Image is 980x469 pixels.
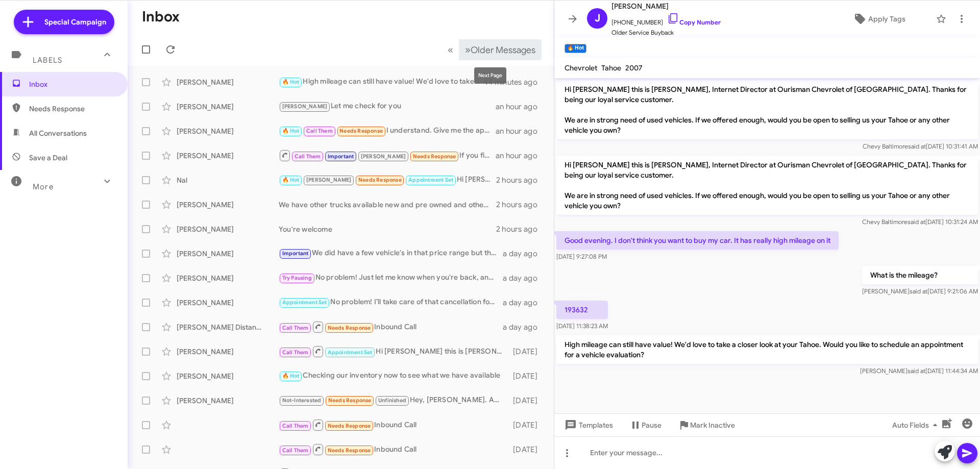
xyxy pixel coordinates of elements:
[508,420,546,430] div: [DATE]
[177,273,279,283] div: [PERSON_NAME]
[279,76,484,88] div: High mileage can still have value! We'd love to take a closer look at your Tahoe. Would you like ...
[565,63,597,72] span: Chevrolet
[556,231,839,250] p: Good evening. I don't think you want to buy my car. It has really high mileage on it
[282,397,322,404] span: Not-Interested
[279,272,503,284] div: No problem! Just let me know when you're back, and we can schedule a time for you to visit. Safe ...
[611,12,721,28] span: [PHONE_NUMBER]
[625,63,643,72] span: 2007
[339,128,383,134] span: Needs Response
[282,447,309,454] span: Call Them
[484,77,546,87] div: 44 minutes ago
[595,10,600,27] span: J
[328,349,373,356] span: Appointment Set
[503,298,546,308] div: a day ago
[29,104,116,114] span: Needs Response
[29,153,67,163] span: Save a Deal
[177,200,279,210] div: [PERSON_NAME]
[177,371,279,381] div: [PERSON_NAME]
[496,200,546,210] div: 2 hours ago
[448,43,453,56] span: «
[177,102,279,112] div: [PERSON_NAME]
[862,266,978,284] p: What is the mileage?
[282,373,300,379] span: 🔥 Hot
[860,367,978,375] span: [PERSON_NAME] [DATE] 11:44:34 AM
[667,18,721,26] a: Copy Number
[496,175,546,185] div: 2 hours ago
[503,322,546,332] div: a day ago
[279,370,508,382] div: Checking our inventory now to see what we have available
[863,142,978,150] span: Chevy Baltimore [DATE] 10:31:41 AM
[328,447,371,454] span: Needs Response
[442,39,542,60] nav: Page navigation example
[892,416,941,434] span: Auto Fields
[279,125,496,137] div: I understand. Give me the approximate then
[328,325,371,331] span: Needs Response
[670,416,743,434] button: Mark Inactive
[496,126,546,136] div: an hour ago
[496,224,546,234] div: 2 hours ago
[282,299,327,306] span: Appointment Set
[496,102,546,112] div: an hour ago
[508,371,546,381] div: [DATE]
[910,287,927,295] span: said at
[29,128,87,138] span: All Conversations
[279,149,496,162] div: If you find anything that's under $15000 and under 100000 miles please reach out! My job is liter...
[282,349,309,356] span: Call Them
[279,200,496,210] div: We have other trucks available new and pre owned and other different makes and models to choose f...
[908,367,925,375] span: said at
[279,224,496,234] div: You're welcome
[474,67,506,84] div: Next Page
[177,298,279,308] div: [PERSON_NAME]
[556,80,978,139] p: Hi [PERSON_NAME] this is [PERSON_NAME], Internet Director at Ourisman Chevrolet of [GEOGRAPHIC_DA...
[611,28,721,38] span: Older Service Buyback
[908,218,925,226] span: said at
[44,17,106,27] span: Special Campaign
[282,103,328,110] span: [PERSON_NAME]
[465,43,471,56] span: »
[29,79,116,89] span: Inbox
[279,297,503,308] div: No problem! I’ll take care of that cancellation for you. Feel free to reach out anytime!
[503,249,546,259] div: a day ago
[177,224,279,234] div: [PERSON_NAME]
[884,416,949,434] button: Auto Fields
[279,101,496,112] div: Let me check for you
[177,126,279,136] div: [PERSON_NAME]
[142,9,180,25] h1: Inbox
[471,44,535,56] span: Older Messages
[556,301,608,319] p: 193632
[508,396,546,406] div: [DATE]
[295,153,321,160] span: Call Them
[408,177,453,183] span: Appointment Set
[459,39,542,60] button: Next
[908,142,926,150] span: said at
[177,347,279,357] div: [PERSON_NAME]
[306,128,333,134] span: Call Them
[826,10,931,28] button: Apply Tags
[508,445,546,455] div: [DATE]
[282,177,300,183] span: 🔥 Hot
[177,396,279,406] div: [PERSON_NAME]
[556,156,978,215] p: Hi [PERSON_NAME] this is [PERSON_NAME], Internet Director at Ourisman Chevrolet of [GEOGRAPHIC_DA...
[328,153,354,160] span: Important
[282,128,300,134] span: 🔥 Hot
[508,347,546,357] div: [DATE]
[601,63,621,72] span: Tahoe
[621,416,670,434] button: Pause
[282,325,309,331] span: Call Them
[496,151,546,161] div: an hour ago
[642,416,661,434] span: Pause
[177,151,279,161] div: [PERSON_NAME]
[282,423,309,429] span: Call Them
[358,177,402,183] span: Needs Response
[177,249,279,259] div: [PERSON_NAME]
[279,443,508,456] div: Inbound Call
[279,418,508,431] div: Inbound Call
[556,253,607,260] span: [DATE] 9:27:08 PM
[279,248,503,259] div: We did have a few vehicle's in that price range but they sold quickly.
[279,320,503,333] div: Inbound Call
[282,275,312,281] span: Try Pausing
[503,273,546,283] div: a day ago
[177,175,279,185] div: Nal
[14,10,114,34] a: Special Campaign
[565,44,586,53] small: 🔥 Hot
